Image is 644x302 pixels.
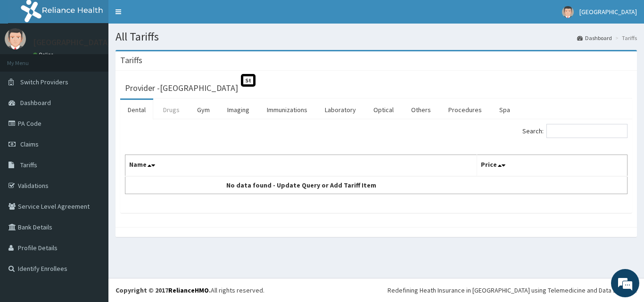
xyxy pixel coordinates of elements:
[125,155,477,177] th: Name
[477,155,627,177] th: Price
[33,51,56,58] a: Online
[120,56,142,65] h3: Tariffs
[613,34,637,42] li: Tariffs
[579,8,637,16] span: [GEOGRAPHIC_DATA]
[220,100,257,120] a: Imaging
[492,100,518,120] a: Spa
[125,84,238,92] h3: Provider - [GEOGRAPHIC_DATA]
[116,286,211,294] strong: Copyright © 2017 .
[20,140,39,148] span: Claims
[120,100,153,120] a: Dental
[366,100,401,120] a: Optical
[20,161,37,169] span: Tariffs
[108,278,644,302] footer: All rights reserved.
[577,34,612,42] a: Dashboard
[20,78,68,86] span: Switch Providers
[5,28,26,49] img: User Image
[388,286,637,295] div: Redefining Heath Insurance in [GEOGRAPHIC_DATA] using Telemedicine and Data Science!
[116,31,637,43] h1: All Tariffs
[168,286,209,294] a: RelianceHMO
[33,38,111,47] p: [GEOGRAPHIC_DATA]
[404,100,438,120] a: Others
[546,124,627,138] input: Search:
[317,100,363,120] a: Laboratory
[259,100,315,120] a: Immunizations
[20,98,51,107] span: Dashboard
[125,176,477,194] td: No data found - Update Query or Add Tariff Item
[562,6,574,18] img: User Image
[441,100,489,120] a: Procedures
[156,100,187,120] a: Drugs
[190,100,217,120] a: Gym
[241,74,256,87] span: St
[522,124,627,138] label: Search:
